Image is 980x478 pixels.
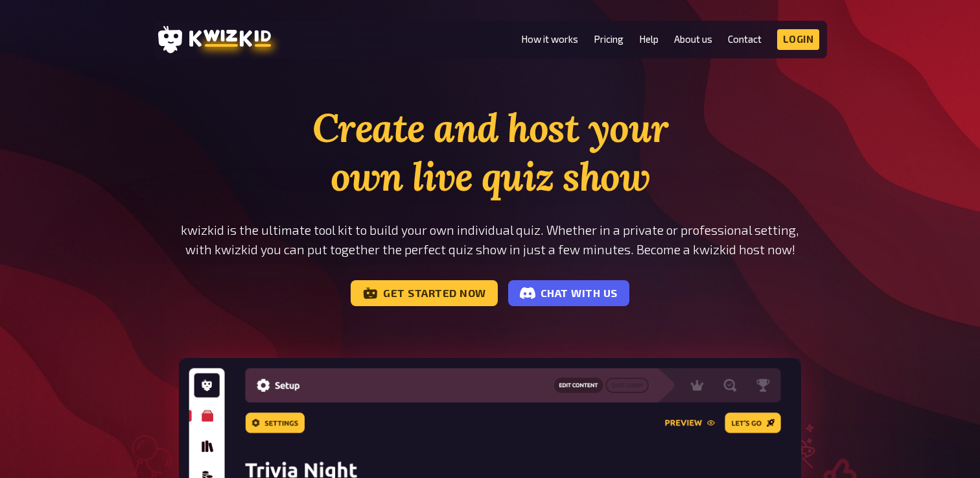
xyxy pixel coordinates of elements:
a: Help [639,34,659,45]
a: Chat with us [508,280,629,306]
a: Login [777,29,820,50]
a: About us [674,34,712,45]
p: kwizkid is the ultimate tool kit to build your own individual quiz. Whether in a private or profe... [179,221,801,259]
a: How it works [521,34,578,45]
a: Pricing [594,34,624,45]
a: Contact [728,34,762,45]
a: Get started now [351,280,498,306]
h1: Create and host your own live quiz show [179,104,801,201]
